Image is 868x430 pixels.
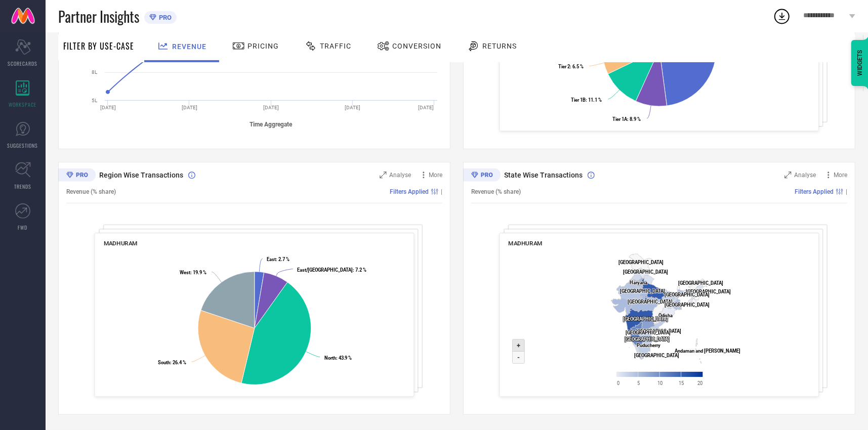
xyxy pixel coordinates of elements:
tspan: East/[GEOGRAPHIC_DATA] [297,267,353,273]
text: 5L [92,98,98,103]
text: [GEOGRAPHIC_DATA] [678,280,723,286]
span: Analyse [389,171,411,179]
tspan: Time Aggregate [250,121,293,128]
tspan: East [267,257,276,263]
text: Puducherry [637,343,661,349]
span: Region Wise Transactions [99,171,183,179]
text: : 7.2 % [297,267,366,273]
text: : 43.9 % [324,355,352,361]
span: Returns [482,42,517,50]
span: SCORECARDS [8,60,38,67]
text: : 6.5 % [558,64,584,69]
span: WORKSPACE [9,101,37,108]
span: TRENDS [14,183,31,190]
span: More [429,171,442,179]
tspan: Tier 1A [612,116,628,122]
text: - [517,354,520,361]
span: State Wise Transactions [504,171,583,179]
span: PRO [156,14,172,21]
text: [GEOGRAPHIC_DATA] [626,330,671,335]
text: [DATE] [100,105,116,110]
text: : 26.4 % [158,360,187,366]
text: [GEOGRAPHIC_DATA] [635,353,680,358]
text: [GEOGRAPHIC_DATA] [628,299,673,305]
svg: Zoom [380,171,387,179]
div: Premium [463,168,501,184]
span: Pricing [247,42,279,50]
span: More [834,171,847,179]
tspan: Tier 1B [571,97,586,103]
text: [GEOGRAPHIC_DATA] [621,289,666,294]
text: : 2.7 % [267,257,290,263]
text: 8L [92,69,98,75]
text: Odisha [658,313,673,318]
text: : 8.9 % [612,116,641,122]
text: [DATE] [263,105,279,110]
text: 5 [637,380,640,386]
span: Conversion [392,42,441,50]
div: Premium [58,168,96,184]
span: FWD [18,224,28,231]
text: [GEOGRAPHIC_DATA] [624,269,669,275]
text: + [517,342,520,350]
text: [DATE] [345,105,360,110]
text: 0 [617,380,619,386]
text: [DATE] [182,105,197,110]
text: Andaman and [PERSON_NAME] [675,349,741,354]
span: Partner Insights [58,6,139,27]
text: : 11.1 % [571,97,602,103]
text: Haryana [630,280,647,285]
text: 20 [697,380,702,386]
svg: Zoom [784,171,792,179]
text: [GEOGRAPHIC_DATA] [625,336,670,342]
text: [GEOGRAPHIC_DATA] [665,292,710,297]
tspan: Tier 2 [558,64,570,69]
text: [GEOGRAPHIC_DATA] [665,302,710,308]
tspan: North [324,355,336,361]
span: SUGGESTIONS [8,142,38,149]
span: Filters Applied [390,188,429,195]
span: Revenue (% share) [471,188,521,195]
tspan: West [180,270,190,275]
span: Filter By Use-Case [63,40,134,52]
text: [GEOGRAPHIC_DATA] [624,316,669,322]
text: 10 [657,380,663,386]
span: | [441,188,442,195]
text: : 19.9 % [180,270,206,275]
text: [GEOGRAPHIC_DATA] [686,289,731,294]
tspan: South [158,360,171,366]
text: 15 [679,380,684,386]
span: Filters Applied [795,188,834,195]
span: MADHURAM [104,240,138,247]
span: Revenue [172,42,206,51]
span: Traffic [320,42,351,50]
div: Open download list [773,7,791,25]
span: MADHURAM [509,240,543,247]
span: Analyse [794,171,816,179]
span: | [846,188,847,195]
span: Revenue (% share) [66,188,116,195]
text: [DATE] [418,105,434,110]
text: [GEOGRAPHIC_DATA] [636,328,681,334]
text: [GEOGRAPHIC_DATA] [618,260,664,266]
